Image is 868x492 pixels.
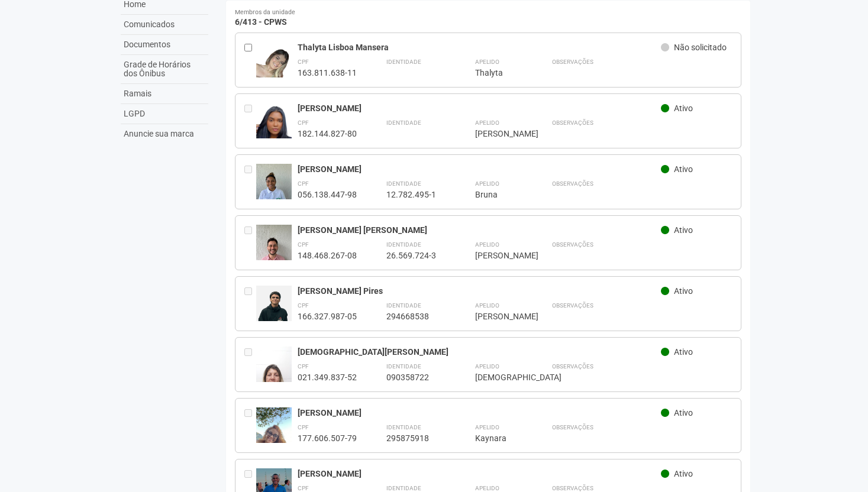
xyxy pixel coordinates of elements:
[674,43,727,52] span: Não solicitado
[475,424,499,430] strong: Apelido
[298,468,662,479] div: [PERSON_NAME]
[674,286,693,296] span: Ativo
[552,59,593,65] strong: Observações
[475,67,522,78] div: Thalyta
[674,103,693,113] span: Ativo
[386,189,446,200] div: 12.782.495-1
[298,241,309,248] strong: CPF
[244,407,256,444] div: Entre em contato com a Aministração para solicitar o cancelamento ou 2a via
[235,9,742,16] small: Membros da unidade
[475,119,499,126] strong: Apelido
[475,250,522,261] div: [PERSON_NAME]
[121,55,208,84] a: Grade de Horários dos Ônibus
[298,363,309,370] strong: CPF
[475,311,522,322] div: [PERSON_NAME]
[552,485,593,491] strong: Observações
[674,347,693,357] span: Ativo
[121,15,208,35] a: Comunicados
[674,164,693,174] span: Ativo
[235,9,742,27] h4: 6/413 - CPWS
[552,119,593,126] strong: Observações
[256,225,292,272] img: user.jpg
[475,433,522,444] div: Kaynara
[386,59,421,65] strong: Identidade
[244,347,256,383] div: Entre em contato com a Aministração para solicitar o cancelamento ou 2a via
[256,286,292,321] img: user.jpg
[674,469,693,478] span: Ativo
[298,103,662,114] div: [PERSON_NAME]
[386,372,446,383] div: 090358722
[298,433,357,444] div: 177.606.507-79
[298,180,309,187] strong: CPF
[298,407,662,418] div: [PERSON_NAME]
[552,241,593,248] strong: Observações
[674,225,693,235] span: Ativo
[475,59,499,65] strong: Apelido
[121,35,208,55] a: Documentos
[475,302,499,309] strong: Apelido
[386,250,446,261] div: 26.569.724-3
[298,286,662,296] div: [PERSON_NAME] Pires
[386,433,446,444] div: 295875918
[298,347,662,357] div: [DEMOGRAPHIC_DATA][PERSON_NAME]
[256,347,292,394] img: user.jpg
[552,180,593,187] strong: Observações
[298,164,662,174] div: [PERSON_NAME]
[121,104,208,124] a: LGPD
[386,311,446,322] div: 294668538
[256,42,292,89] img: user.jpg
[298,225,662,235] div: [PERSON_NAME] [PERSON_NAME]
[674,408,693,417] span: Ativo
[298,128,357,139] div: 182.144.827-80
[298,250,357,261] div: 148.468.267-08
[386,424,421,430] strong: Identidade
[552,424,593,430] strong: Observações
[256,164,292,211] img: user.jpg
[475,485,499,491] strong: Apelido
[244,286,256,322] div: Entre em contato com a Aministração para solicitar o cancelamento ou 2a via
[121,84,208,104] a: Ramais
[298,67,357,78] div: 163.811.638-11
[121,124,208,144] a: Anuncie sua marca
[386,241,421,248] strong: Identidade
[298,119,309,126] strong: CPF
[256,103,292,153] img: user.jpg
[475,189,522,200] div: Bruna
[552,302,593,309] strong: Observações
[298,189,357,200] div: 056.138.447-98
[244,103,256,139] div: Entre em contato com a Aministração para solicitar o cancelamento ou 2a via
[475,372,522,383] div: [DEMOGRAPHIC_DATA]
[552,363,593,370] strong: Observações
[475,241,499,248] strong: Apelido
[475,128,522,139] div: [PERSON_NAME]
[256,407,292,455] img: user.jpg
[298,311,357,322] div: 166.327.987-05
[386,302,421,309] strong: Identidade
[298,59,309,65] strong: CPF
[298,302,309,309] strong: CPF
[386,119,421,126] strong: Identidade
[386,363,421,370] strong: Identidade
[244,164,256,200] div: Entre em contato com a Aministração para solicitar o cancelamento ou 2a via
[475,180,499,187] strong: Apelido
[244,225,256,261] div: Entre em contato com a Aministração para solicitar o cancelamento ou 2a via
[298,424,309,430] strong: CPF
[475,363,499,370] strong: Apelido
[386,180,421,187] strong: Identidade
[386,485,421,491] strong: Identidade
[298,42,662,53] div: Thalyta Lisboa Mansera
[298,372,357,383] div: 021.349.837-52
[298,485,309,491] strong: CPF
